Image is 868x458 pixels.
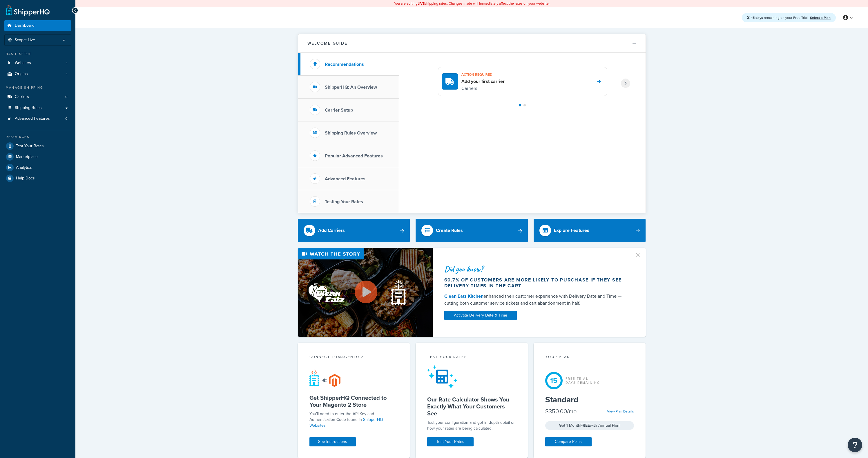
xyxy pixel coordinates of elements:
[325,85,377,90] h3: ShipperHQ: An Overview
[15,38,35,43] span: Scope: Live
[436,226,463,235] div: Create Rules
[751,15,763,20] strong: 15 days
[444,293,628,307] div: enhanced their customer experience with Delivery Date and Time — cutting both customer service ti...
[325,199,363,204] h3: Testing Your Rates
[4,85,71,90] div: Manage Shipping
[461,78,505,85] h4: Add your first carrier
[16,176,35,181] span: Help Docs
[15,61,31,66] span: Websites
[566,377,600,385] div: Free Trial Days Remaining
[65,116,67,121] span: 0
[427,354,516,361] div: Test your rates
[4,173,71,183] a: Help Docs
[307,41,347,46] h2: Welcome Guide
[554,226,589,235] div: Explore Features
[16,165,32,170] span: Analytics
[325,130,377,136] h3: Shipping Rules Overview
[4,162,71,173] a: Analytics
[444,311,517,320] a: Activate Delivery Date & Time
[427,437,474,446] a: Test Your Rates
[309,411,398,428] p: You'll need to enter the API Key and Authentication Code found in
[16,144,44,149] span: Test Your Rates
[444,265,628,273] div: Did you know?
[309,437,356,446] a: See Instructions
[4,135,71,139] div: Resources
[534,219,646,242] a: Explore Features
[325,108,353,113] h3: Carrier Setup
[15,106,42,110] span: Shipping Rules
[4,92,71,102] li: Carriers
[444,293,483,299] a: Clean Eatz Kitchen
[4,69,71,79] li: Origins
[4,113,71,124] li: Advanced Features
[16,155,38,159] span: Marketplace
[4,141,71,151] a: Test Your Rates
[848,438,862,452] button: Open Resource Center
[4,92,71,102] a: Carriers0
[751,15,809,20] span: remaining on your Free Trial
[545,395,634,404] h5: Standard
[427,420,516,431] div: Test your configuration and get in-depth detail on how your rates are being calculated.
[4,20,71,31] a: Dashboard
[4,69,71,79] a: Origins1
[810,15,831,20] a: Select a Plan
[545,437,592,446] a: Compare Plans
[309,394,398,408] h5: Get ShipperHQ Connected to Your Magento 2 Store
[15,116,50,121] span: Advanced Features
[444,277,628,289] div: 60.7% of customers are more likely to purchase if they see delivery times in the cart
[416,219,528,242] a: Create Rules
[545,354,634,361] div: Your Plan
[580,422,590,428] strong: FREE
[298,248,433,337] img: Video thumbnail
[66,61,67,66] span: 1
[65,94,67,99] span: 0
[298,34,646,53] button: Welcome Guide
[461,85,505,92] p: Carriers
[325,153,383,159] h3: Popular Advanced Features
[4,152,71,162] a: Marketplace
[4,52,71,57] div: Basic Setup
[325,176,365,181] h3: Advanced Features
[325,62,364,67] h3: Recommendations
[4,58,71,68] a: Websites1
[66,72,67,77] span: 1
[4,113,71,124] a: Advanced Features0
[15,72,28,77] span: Origins
[4,58,71,68] li: Websites
[607,409,634,414] a: View Plan Details
[15,94,29,99] span: Carriers
[545,407,577,415] div: $350.00/mo
[298,219,410,242] a: Add Carriers
[309,369,340,387] img: connect-shq-magento-24cdf84b.svg
[545,421,634,430] div: Get 1 Month with Annual Plan!
[4,103,71,113] a: Shipping Rules
[309,417,383,428] a: ShipperHQ Websites
[318,226,345,235] div: Add Carriers
[427,396,516,417] h5: Our Rate Calculator Shows You Exactly What Your Customers See
[545,372,563,389] div: 15
[309,354,398,361] div: Connect to Magento 2
[15,23,35,28] span: Dashboard
[461,71,505,78] h3: Action required
[418,1,425,6] b: LIVE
